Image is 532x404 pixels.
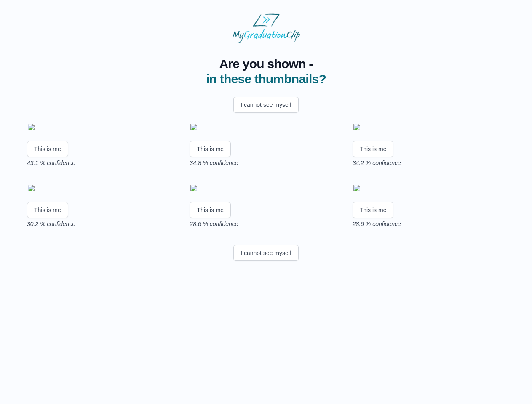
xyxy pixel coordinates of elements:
img: d456bea9ed5a299f1f46515ca073a13223c953b1.gif [27,184,179,195]
img: 852d4e0617a7ee07a9920c6f150756faf20fac61.gif [190,184,342,195]
button: I cannot see myself [233,97,299,113]
span: Are you shown - [206,56,326,72]
p: 34.2 % confidence [353,159,505,167]
img: MyGraduationClip [233,13,300,43]
img: f0d836e0f5941b32b48a49284557bfd5b8d10624.gif [353,123,505,134]
img: 20724cf7f1be2531074bbb3f12547dd96eacf8c1.gif [353,184,505,195]
p: 34.8 % confidence [190,159,342,167]
button: This is me [27,141,68,157]
p: 28.6 % confidence [190,220,342,228]
p: 43.1 % confidence [27,159,179,167]
p: 28.6 % confidence [353,220,505,228]
button: This is me [190,141,231,157]
button: This is me [27,202,68,218]
button: This is me [353,141,394,157]
img: deddee2cfd3bdbda2299d450ee4e3d7556fbcd67.gif [190,123,342,134]
img: 2207972764e78478376e5678250dd47144815ec8.gif [27,123,179,134]
p: 30.2 % confidence [27,220,179,228]
button: I cannot see myself [233,245,299,261]
button: This is me [190,202,231,218]
button: This is me [353,202,394,218]
span: in these thumbnails? [206,72,326,86]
